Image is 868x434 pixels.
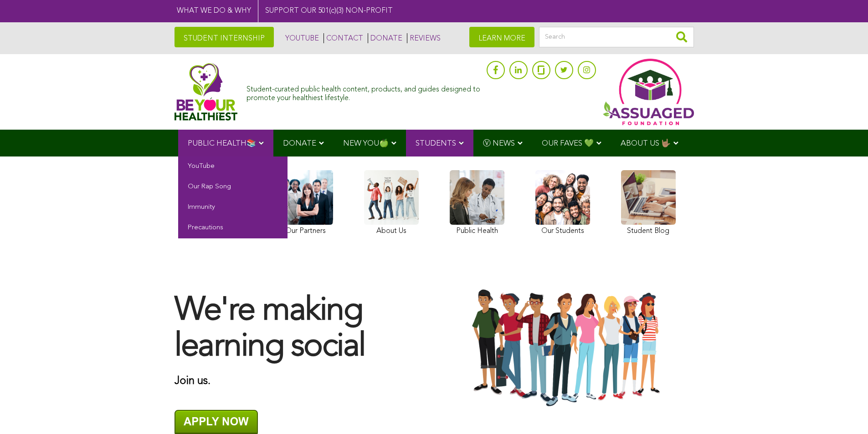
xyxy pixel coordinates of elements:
a: Immunity [178,197,288,218]
strong: Join us. [175,376,211,387]
img: glassdoor [538,66,544,75]
a: LEARN MORE [469,27,534,47]
span: DONATE [283,140,316,147]
iframe: Chat Widget [822,390,868,434]
a: DONATE [368,33,402,43]
a: YOUTUBE [283,33,319,43]
img: Assuaged [175,63,238,121]
a: Our Rap Song [178,177,288,197]
a: Precautions [178,218,288,238]
div: Navigation Menu [175,130,694,156]
a: YouTube [178,156,288,177]
a: STUDENT INTERNSHIP [175,27,274,47]
span: Ⓥ NEWS [483,140,515,147]
span: PUBLIC HEALTH📚 [188,140,256,147]
a: CONTACT [324,33,363,43]
span: NEW YOU🍏 [343,140,389,147]
a: REVIEWS [407,33,441,43]
h1: We're making learning social [175,293,425,365]
span: STUDENTS [416,140,456,147]
span: OUR FAVES 💚 [542,140,594,147]
div: Student-curated public health content, products, and guides designed to promote your healthiest l... [247,81,482,103]
input: Search [539,27,694,47]
img: Assuaged App [603,59,694,125]
span: ABOUT US 🤟🏽 [621,140,671,147]
img: Group-Of-Students-Assuaged [443,288,694,409]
